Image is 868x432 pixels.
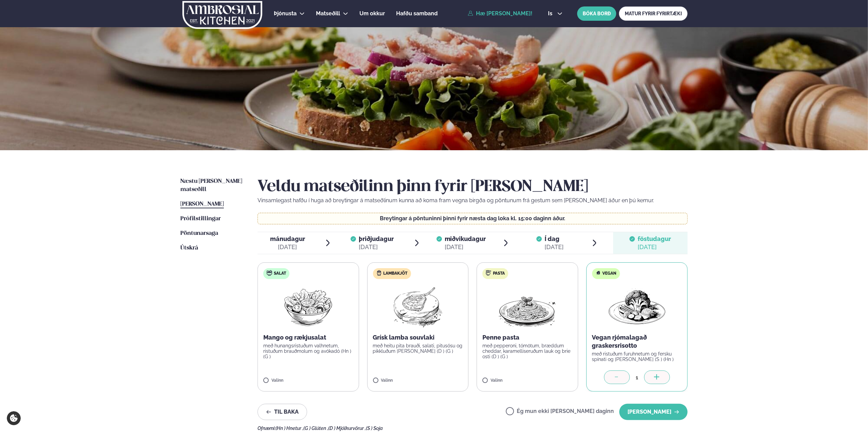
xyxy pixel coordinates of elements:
[182,1,263,29] img: logo
[373,343,463,354] p: með heitu pita brauði, salati, pitusósu og pikkluðum [PERSON_NAME] (D ) (G )
[592,333,682,350] p: Vegan rjómalagað graskersrisotto
[180,230,218,236] span: Pöntunarsaga
[258,196,688,205] p: Vinsamlegast hafðu í huga að breytingar á matseðlinum kunna að koma fram vegna birgða og pöntunum...
[630,374,644,381] div: 1
[619,404,688,420] button: [PERSON_NAME]
[180,178,242,192] span: Næstu [PERSON_NAME] matseðill
[545,235,564,243] span: Í dag
[548,11,554,16] span: is
[258,177,688,196] h2: Veldu matseðilinn þinn fyrir [PERSON_NAME]
[493,271,505,276] span: Pasta
[263,343,353,359] p: með hunangsristuðum valhnetum, ristuðum brauðmolum og avókadó (Hn ) (G )
[316,10,340,17] span: Matseðill
[486,270,491,276] img: pasta.svg
[278,284,338,328] img: Salad.png
[482,343,572,359] p: með pepperoni, tómötum, bræddum cheddar, karamelliseruðum lauk og brie osti (D ) (G )
[258,426,688,431] div: Ofnæmi:
[596,270,601,276] img: Vegan.svg
[180,215,221,223] a: Prófílstillingar
[359,10,385,18] a: Um okkur
[303,426,328,431] span: (G ) Glúten ,
[180,216,221,222] span: Prófílstillingar
[274,10,297,17] span: Þjónusta
[180,200,224,208] a: [PERSON_NAME]
[328,426,366,431] span: (D ) Mjólkurvörur ,
[7,411,21,425] a: Cookie settings
[180,177,244,194] a: Næstu [PERSON_NAME] matseðill
[267,270,272,276] img: salad.svg
[359,235,394,242] span: þriðjudagur
[468,11,532,17] a: Hæ [PERSON_NAME]!
[592,351,682,362] p: með ristuðum furuhnetum og fersku spínati og [PERSON_NAME] (S ) (Hn )
[445,235,486,242] span: miðvikudagur
[316,10,340,18] a: Matseðill
[445,243,486,251] div: [DATE]
[359,243,394,251] div: [DATE]
[274,271,286,276] span: Salat
[270,243,305,251] div: [DATE]
[396,10,438,17] span: Hafðu samband
[384,271,408,276] span: Lambakjöt
[577,6,616,21] button: BÓKA BORÐ
[180,201,224,207] span: [PERSON_NAME]
[376,270,382,276] img: Lamb.svg
[265,216,681,221] p: Breytingar á pöntuninni þinni fyrir næsta dag loka kl. 15:00 daginn áður.
[258,404,307,420] button: Til baka
[543,11,568,16] button: is
[366,426,383,431] span: (S ) Soja
[270,235,305,242] span: mánudagur
[276,426,303,431] span: (Hn ) Hnetur ,
[638,235,671,242] span: föstudagur
[396,10,438,18] a: Hafðu samband
[359,10,385,17] span: Um okkur
[545,243,564,251] div: [DATE]
[482,333,572,342] p: Penne pasta
[274,10,297,18] a: Þjónusta
[180,244,198,252] a: Útskrá
[638,243,671,251] div: [DATE]
[373,333,463,342] p: Grísk lamba souvlaki
[607,284,667,328] img: Vegan.png
[263,333,353,342] p: Mango og rækjusalat
[180,229,218,238] a: Pöntunarsaga
[497,284,557,328] img: Spagetti.png
[619,6,688,21] a: MATUR FYRIR FYRIRTÆKI
[603,271,617,276] span: Vegan
[388,284,448,328] img: Lamb-Meat.png
[180,245,198,251] span: Útskrá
